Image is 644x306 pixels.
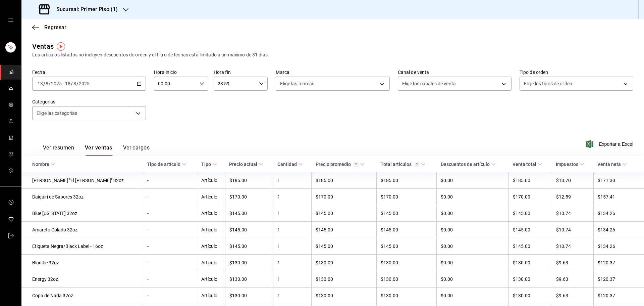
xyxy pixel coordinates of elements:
td: - [143,255,197,271]
div: Tipo [201,162,211,167]
td: Artículo [197,238,225,255]
div: Total artículos [381,162,419,167]
td: $185.00 [377,172,437,189]
button: Exportar a Excel [587,140,633,148]
td: $120.37 [593,271,644,288]
td: Artículo [197,255,225,271]
td: $145.00 [377,222,437,238]
span: Total artículos [381,162,425,167]
span: Precio actual [229,162,263,167]
td: - [143,205,197,222]
div: Tipo de artículo [147,162,180,167]
div: Los artículos listados no incluyen descuentos de orden y el filtro de fechas está limitado a un m... [32,51,633,58]
td: $130.00 [377,271,437,288]
td: $130.00 [377,255,437,271]
input: ---- [51,81,62,86]
td: - [143,189,197,205]
td: $134.26 [593,222,644,238]
span: Descuentos de artículo [441,162,496,167]
td: $185.00 [312,172,377,189]
label: Categorías [32,99,146,104]
td: $134.26 [593,205,644,222]
td: $145.00 [377,238,437,255]
td: Artículo [197,189,225,205]
td: $145.00 [312,238,377,255]
td: $157.41 [593,189,644,205]
td: $145.00 [312,205,377,222]
input: ---- [78,81,90,86]
label: Hora fin [214,70,268,75]
button: Ver cargos [123,144,150,156]
td: $12.59 [552,189,593,205]
label: Tipo de orden [520,70,633,75]
td: Artículo [197,205,225,222]
button: open drawer [8,17,13,23]
td: $145.00 [225,238,273,255]
td: $185.00 [225,172,273,189]
img: Tooltip marker [57,42,65,51]
td: $0.00 [437,172,508,189]
td: $120.37 [593,288,644,304]
svg: Precio promedio = Total artículos / cantidad [354,162,359,167]
td: $120.37 [593,255,644,271]
div: navigation tabs [43,144,150,156]
td: 1 [273,222,312,238]
td: $185.00 [508,172,552,189]
td: Artículo [197,288,225,304]
td: $10.74 [552,205,593,222]
td: Artículo [197,172,225,189]
td: $170.00 [225,189,273,205]
td: $10.74 [552,222,593,238]
td: $130.00 [312,255,377,271]
span: / [43,81,45,86]
td: $9.63 [552,288,593,304]
td: Daiquiri de Sabores 32oz [21,189,143,205]
td: $145.00 [508,238,552,255]
label: Fecha [32,70,146,75]
span: - [63,81,64,86]
td: 1 [273,238,312,255]
span: / [49,81,51,86]
div: Venta total [513,162,536,167]
td: Energy 32oz [21,271,143,288]
td: Amareto Colado 32oz [21,222,143,238]
td: $145.00 [225,222,273,238]
div: Ventas [32,41,54,51]
td: $0.00 [437,238,508,255]
button: Ver ventas [85,144,112,156]
span: Regresar [44,24,66,31]
td: $130.00 [312,288,377,304]
input: -- [73,81,76,86]
span: Tipo de artículo [147,162,186,167]
span: / [71,81,73,86]
span: Venta total [513,162,542,167]
td: 1 [273,255,312,271]
div: Precio promedio [316,162,359,167]
td: $170.00 [508,189,552,205]
td: Etiqueta Negra/Black Label - 16oz [21,238,143,255]
span: Elige los tipos de orden [524,80,572,87]
td: 1 [273,205,312,222]
label: Marca [276,70,389,75]
td: $9.63 [552,255,593,271]
td: $0.00 [437,271,508,288]
span: Venta neta [597,162,627,167]
td: - [143,271,197,288]
td: $13.70 [552,172,593,189]
span: Elige las marcas [280,80,314,87]
td: [PERSON_NAME] "El [PERSON_NAME]" 32oz [21,172,143,189]
td: 1 [273,172,312,189]
div: Cantidad [277,162,297,167]
td: $130.00 [312,271,377,288]
td: 1 [273,189,312,205]
div: Nombre [32,162,49,167]
td: $145.00 [377,205,437,222]
div: Impuestos [556,162,578,167]
div: Precio actual [229,162,257,167]
td: - [143,238,197,255]
h3: Sucursal: Primer Piso (1) [51,5,118,13]
label: Canal de venta [398,70,512,75]
td: $10.74 [552,238,593,255]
